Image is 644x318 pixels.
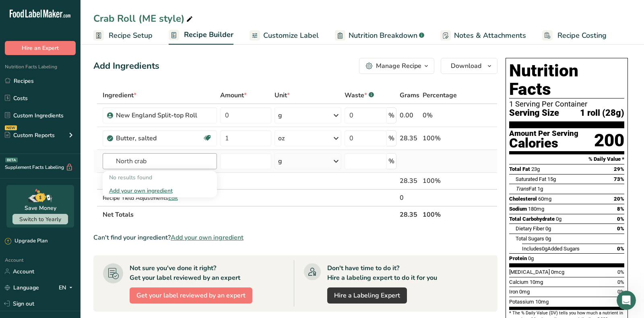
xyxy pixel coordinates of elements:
span: Switch to Yearly [19,215,61,223]
a: Recipe Setup [93,27,153,45]
div: 100% [423,133,459,143]
span: 15g [547,176,556,182]
div: Don't have time to do it? Hire a labeling expert to do it for you [327,263,437,283]
span: 0% [617,289,624,295]
h1: Nutrition Facts [509,62,624,98]
span: Amount [220,90,247,100]
div: oz [278,133,285,143]
input: Add Ingredient [103,153,217,169]
span: Customize Label [263,30,319,41]
a: Notes & Attachments [440,27,526,45]
span: Recipe Costing [557,30,607,41]
div: Amount Per Serving [509,130,578,137]
span: Serving Size [509,108,559,118]
button: Hire an Expert [5,41,76,55]
div: New England Split-top Roll [116,111,212,120]
div: 1 Serving Per Container [509,100,624,108]
a: Recipe Builder [169,26,233,45]
div: Custom Reports [5,131,55,140]
span: Includes Added Sugars [522,246,580,252]
div: Manage Recipe [376,61,421,71]
span: 0g [545,226,551,232]
div: 0% [423,111,459,120]
a: Language [5,281,39,295]
span: Recipe Setup [109,30,153,41]
div: Waste [345,90,374,100]
button: Get your label reviewed by an expert [130,287,252,304]
span: 23g [531,166,540,172]
div: Can't find your ingredient? [93,233,497,242]
div: 200 [594,130,624,151]
span: 0% [617,269,624,275]
div: Save Money [25,204,56,212]
a: Recipe Costing [542,27,607,45]
i: Trans [516,186,529,192]
span: Nutrition Breakdown [349,30,417,41]
div: BETA [5,158,18,162]
span: Saturated Fat [516,176,546,182]
span: 73% [614,176,624,182]
div: Butter, salted [116,133,202,143]
span: Calcium [509,279,528,285]
span: Recipe Builder [184,29,233,40]
span: Sodium [509,206,527,212]
a: Customize Label [250,27,319,45]
div: 0.00 [400,111,419,120]
div: Add Ingredients [93,59,159,73]
span: Edit [168,194,178,202]
div: Upgrade Plan [5,237,47,245]
div: 0 [400,193,419,203]
div: 28.35 [400,176,419,186]
span: 0g [545,236,551,242]
div: Add your own ingredient [109,187,211,195]
th: 28.35 [398,206,421,223]
span: 0mg [519,289,530,295]
div: No results found [103,171,217,184]
span: [MEDICAL_DATA] [509,269,550,275]
span: Get your label reviewed by an expert [136,291,246,300]
span: Fat [516,186,536,192]
span: Percentage [423,90,457,100]
button: Manage Recipe [359,58,434,74]
span: Grams [400,90,419,100]
span: Dietary Fiber [516,226,544,232]
span: 0% [617,216,624,222]
span: 10mg [535,299,549,305]
span: 1g [537,186,543,192]
span: 0g [528,255,534,261]
span: Total Fat [509,166,530,172]
div: Calories [509,137,578,149]
div: NEW [5,125,17,130]
div: EN [59,283,76,292]
span: 0% [617,246,624,252]
span: Cholesterol [509,196,537,202]
span: 0mcg [551,269,564,275]
div: Crab Roll (ME style) [93,11,194,26]
span: Add your own ingredient [171,233,244,242]
section: % Daily Value * [509,154,624,164]
span: Unit [275,90,290,100]
span: 20% [614,196,624,202]
button: Download [441,58,497,74]
span: 180mg [528,206,544,212]
span: 29% [614,166,624,172]
span: Iron [509,289,518,295]
span: Notes & Attachments [454,30,526,41]
span: 0% [617,226,624,232]
div: Add your own ingredient [103,184,217,197]
span: 0% [617,279,624,285]
th: 100% [421,206,461,223]
span: Ingredient [103,90,136,100]
span: 8% [617,206,624,212]
span: Total Carbohydrate [509,216,555,222]
span: 0g [542,246,547,252]
iframe: Intercom live chat [617,291,636,310]
div: 28.35 [400,133,419,143]
span: Potassium [509,299,534,305]
span: 0g [556,216,561,222]
span: Download [451,61,481,71]
div: Recipe Yield Adjustments [103,194,217,202]
button: Switch to Yearly [12,214,68,224]
div: 100% [423,176,459,186]
span: Total Sugars [516,236,544,242]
